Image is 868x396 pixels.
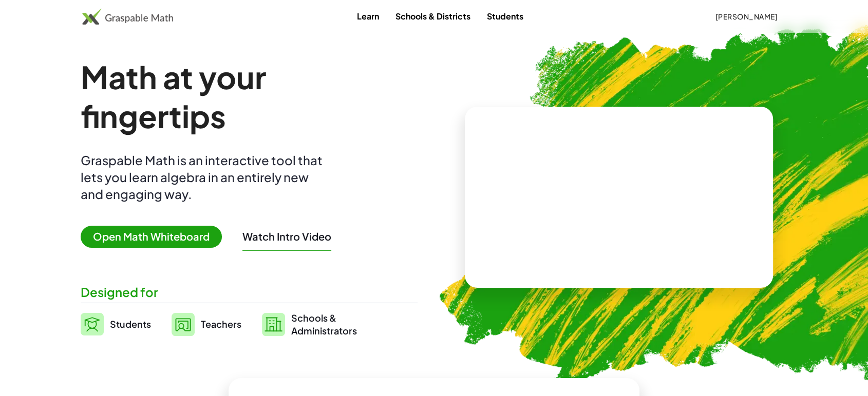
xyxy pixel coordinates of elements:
[242,230,331,243] button: Watch Intro Video
[81,232,230,243] a: Open Math Whiteboard
[172,313,195,336] img: svg%3e
[81,311,151,337] a: Students
[172,311,241,337] a: Teachers
[201,318,241,330] span: Teachers
[110,318,151,330] span: Students
[262,311,357,337] a: Schools &Administrators
[715,12,778,21] span: [PERSON_NAME]
[387,7,478,26] a: Schools & Districts
[81,313,104,335] img: svg%3e
[542,159,696,236] video: What is this? This is dynamic math notation. Dynamic math notation plays a central role in how Gr...
[81,57,407,135] h1: Math at your fingertips
[81,226,222,248] span: Open Math Whiteboard
[81,152,327,203] div: Graspable Math is an interactive tool that lets you learn algebra in an entirely new and engaging...
[291,311,357,337] span: Schools & Administrators
[478,7,531,26] a: Students
[707,7,786,26] button: [PERSON_NAME]
[348,7,387,26] a: Learn
[81,284,418,301] div: Designed for
[262,313,285,336] img: svg%3e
